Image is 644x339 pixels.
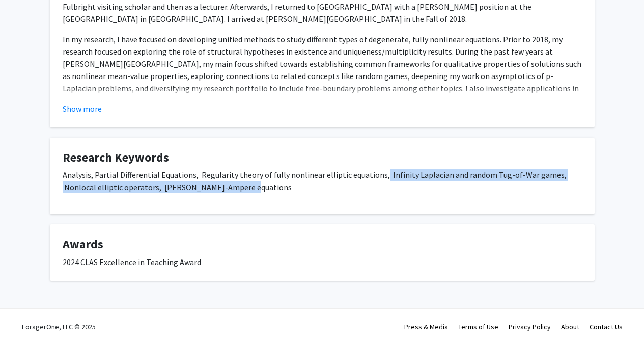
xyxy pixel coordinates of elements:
[63,237,582,252] h4: Awards
[509,322,551,331] a: Privacy Policy
[63,102,102,115] button: Show more
[404,322,448,331] a: Press & Media
[561,322,579,331] a: About
[590,322,623,331] a: Contact Us
[63,150,582,165] h4: Research Keywords
[63,169,582,193] p: Analysis, Partial Differential Equations, Regularity theory of fully nonlinear elliptic equations...
[63,256,582,268] div: 2024 CLAS Excellence in Teaching Award
[458,322,498,331] a: Terms of Use
[8,293,43,331] iframe: Chat
[63,33,582,107] p: In my research, I have focused on developing unified methods to study different types of degenera...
